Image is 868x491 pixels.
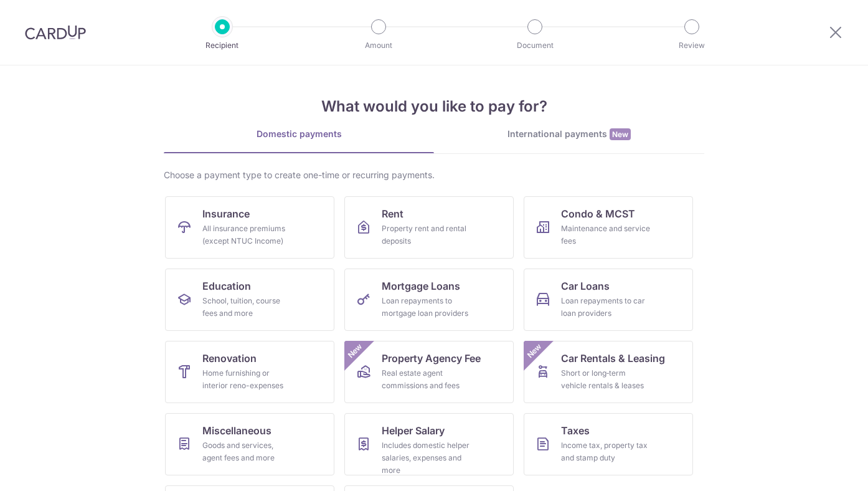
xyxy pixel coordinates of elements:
a: RenovationHome furnishing or interior reno-expenses [165,341,334,403]
span: Renovation [202,351,257,366]
div: Income tax, property tax and stamp duty [561,439,651,464]
a: Car LoansLoan repayments to car loan providers [524,269,693,331]
div: International payments [434,128,704,141]
div: Home furnishing or interior reno-expenses [202,367,292,392]
a: InsuranceAll insurance premiums (except NTUC Income) [165,196,334,259]
div: Maintenance and service fees [561,222,651,247]
span: Car Rentals & Leasing [561,351,665,366]
a: MiscellaneousGoods and services, agent fees and more [165,413,334,475]
p: Review [646,39,738,52]
img: CardUp [25,25,86,40]
span: Helper Salary [382,423,445,438]
div: Short or long‑term vehicle rentals & leases [561,367,651,392]
a: EducationSchool, tuition, course fees and more [165,269,334,331]
span: Rent [382,206,403,221]
span: New [524,341,545,361]
div: Loan repayments to car loan providers [561,295,651,320]
a: Condo & MCSTMaintenance and service fees [524,196,693,259]
div: Choose a payment type to create one-time or recurring payments. [164,169,704,181]
a: TaxesIncome tax, property tax and stamp duty [524,413,693,475]
h4: What would you like to pay for? [164,95,704,118]
div: Real estate agent commissions and fees [382,367,471,392]
a: Property Agency FeeReal estate agent commissions and feesNew [344,341,514,403]
span: New [610,128,631,140]
span: Miscellaneous [202,423,271,438]
span: Education [202,279,251,293]
span: Mortgage Loans [382,279,460,293]
a: Car Rentals & LeasingShort or long‑term vehicle rentals & leasesNew [524,341,693,403]
div: School, tuition, course fees and more [202,295,292,320]
a: Helper SalaryIncludes domestic helper salaries, expenses and more [344,413,514,475]
div: Loan repayments to mortgage loan providers [382,295,471,320]
span: Condo & MCST [561,206,635,221]
div: Includes domestic helper salaries, expenses and more [382,439,471,477]
span: Car Loans [561,279,610,293]
p: Amount [333,39,425,52]
span: Taxes [561,423,590,438]
a: RentProperty rent and rental deposits [344,196,514,259]
div: All insurance premiums (except NTUC Income) [202,222,292,247]
span: Property Agency Fee [382,351,481,366]
span: Insurance [202,206,250,221]
p: Document [489,39,581,52]
a: Mortgage LoansLoan repayments to mortgage loan providers [344,269,514,331]
span: New [345,341,366,361]
p: Recipient [176,39,268,52]
div: Domestic payments [164,128,434,140]
div: Property rent and rental deposits [382,222,471,247]
div: Goods and services, agent fees and more [202,439,292,464]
